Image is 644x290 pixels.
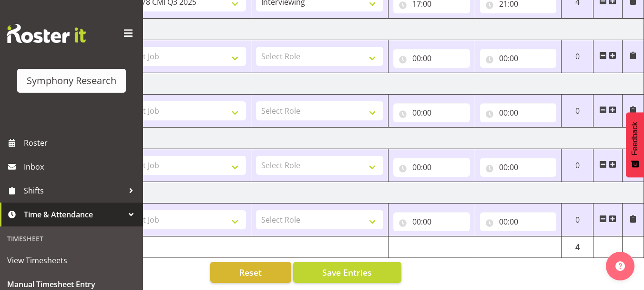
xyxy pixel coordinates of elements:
div: Timesheet [2,229,141,248]
input: Click to select... [480,212,557,231]
button: Reset [210,262,291,283]
span: View Timesheets [7,253,136,268]
a: View Timesheets [2,248,141,272]
td: 4 [562,236,593,258]
div: Symphony Research [27,74,116,88]
td: 0 [562,95,593,128]
td: 0 [562,204,593,236]
span: Inbox [24,160,138,174]
span: Reset [239,266,262,279]
input: Click to select... [393,158,470,177]
input: Click to select... [480,49,557,68]
span: Roster [24,136,138,150]
td: 0 [562,40,593,73]
input: Click to select... [393,103,470,122]
img: Rosterit website logo [7,24,86,43]
input: Click to select... [393,212,470,231]
input: Click to select... [480,158,557,177]
img: help-xxl-2.png [615,261,625,271]
button: Save Entries [293,262,401,283]
span: Save Entries [322,266,372,279]
span: Shifts [24,183,124,198]
button: Feedback - Show survey [626,112,644,177]
input: Click to select... [393,49,470,68]
input: Click to select... [480,103,557,122]
td: 0 [562,149,593,182]
span: Time & Attendance [24,207,124,222]
span: Feedback [631,122,639,155]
